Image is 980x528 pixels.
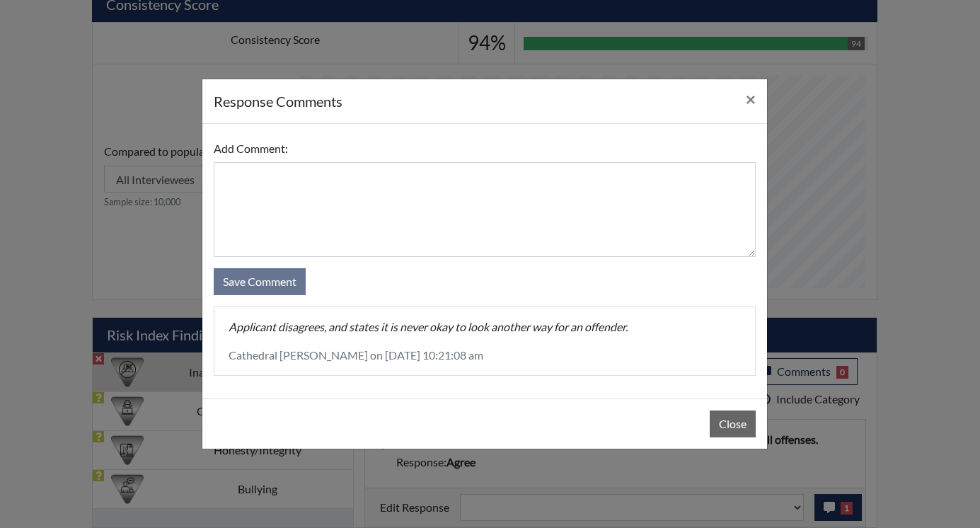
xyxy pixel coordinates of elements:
[214,91,342,112] h5: response Comments
[214,135,288,162] label: Add Comment:
[229,318,741,335] p: Applicant disagrees, and states it is never okay to look another way for an offender.
[214,268,306,295] button: Save Comment
[746,88,756,109] span: ×
[229,347,741,364] p: Cathedral [PERSON_NAME] on [DATE] 10:21:08 am
[734,79,767,119] button: Close
[710,411,756,437] button: Close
